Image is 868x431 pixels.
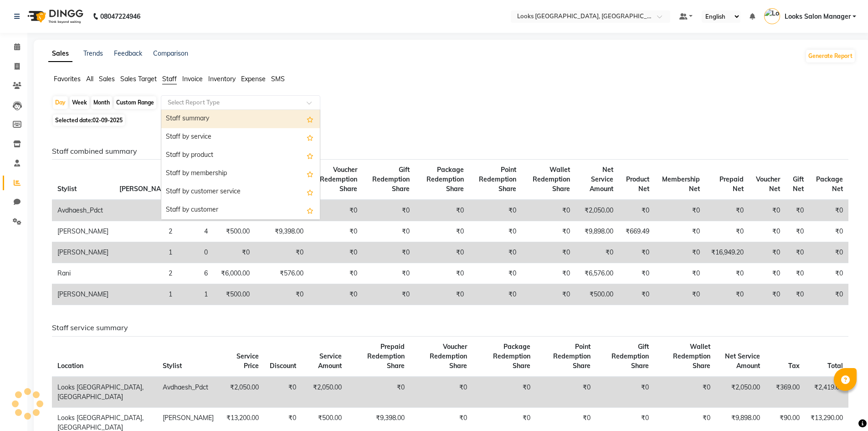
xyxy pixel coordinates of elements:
td: ₹0 [786,221,809,242]
td: ₹0 [809,200,848,221]
td: 1 [178,284,213,305]
td: ₹0 [363,284,415,305]
span: Point Redemption Share [479,166,516,193]
button: Generate Report [806,50,855,62]
span: Selected date: [53,114,125,126]
span: Discount [270,362,296,370]
td: ₹0 [522,263,575,284]
td: ₹9,898.00 [575,221,619,242]
span: Add this report to Favorites List [307,168,313,179]
a: Sales [48,46,72,62]
td: Looks [GEOGRAPHIC_DATA], [GEOGRAPHIC_DATA] [52,377,157,408]
span: Wallet Redemption Share [673,343,710,370]
td: ₹0 [469,242,522,263]
td: ₹0 [363,221,415,242]
td: ₹0 [469,263,522,284]
td: ₹0 [309,200,363,221]
td: ₹0 [363,200,415,221]
span: Add this report to Favorites List [307,150,313,161]
span: Wallet Redemption Share [533,166,570,193]
td: ₹0 [749,263,786,284]
span: Gift Redemption Share [372,166,410,193]
td: ₹0 [705,284,749,305]
td: ₹2,050.00 [575,200,619,221]
td: ₹0 [596,377,654,408]
td: ₹0 [705,200,749,221]
td: ₹0 [469,221,522,242]
td: ₹0 [522,242,575,263]
td: ₹500.00 [213,284,255,305]
span: Net Service Amount [725,352,760,370]
td: ₹369.00 [765,377,805,408]
div: Week [70,96,89,109]
span: [PERSON_NAME] [119,185,172,193]
div: Month [91,96,112,109]
td: ₹6,000.00 [213,263,255,284]
td: Avdhaesh_Pdct [157,377,219,408]
td: ₹2,050.00 [716,377,765,408]
td: ₹0 [809,242,848,263]
td: ₹0 [469,200,522,221]
span: SMS [271,75,285,83]
div: Staff summary [161,110,320,128]
div: Custom Range [114,96,156,109]
div: Staff by product [161,146,320,165]
td: ₹0 [749,221,786,242]
td: Rani [52,263,114,284]
span: Add this report to Favorites List [307,132,313,143]
td: ₹0 [655,242,705,263]
span: Package Redemption Share [426,166,464,193]
td: ₹0 [749,284,786,305]
td: ₹2,050.00 [219,377,265,408]
span: Net Service Amount [590,166,613,193]
td: ₹0 [809,221,848,242]
td: ₹500.00 [213,221,255,242]
td: ₹0 [749,200,786,221]
td: ₹0 [619,284,655,305]
span: Stylist [163,362,182,370]
td: 2 [114,263,178,284]
td: ₹0 [522,221,575,242]
span: Voucher Net [756,175,780,193]
span: Inventory [208,75,236,83]
h6: Staff combined summary [52,147,848,156]
td: ₹0 [655,200,705,221]
td: ₹0 [705,263,749,284]
td: ₹0 [619,242,655,263]
td: 0 [178,242,213,263]
td: 6 [178,263,213,284]
td: ₹0 [363,242,415,263]
td: ₹0 [255,242,309,263]
span: Voucher Redemption Share [430,343,467,370]
ng-dropdown-panel: Options list [161,109,320,220]
div: Day [53,96,68,109]
td: ₹0 [705,221,749,242]
b: 08047224946 [100,4,140,29]
td: ₹0 [415,284,469,305]
span: Package Net [816,175,843,193]
td: ₹0 [415,263,469,284]
span: Tax [788,362,800,370]
td: ₹500.00 [575,284,619,305]
td: 4 [178,221,213,242]
img: logo [23,4,86,29]
td: ₹0 [786,242,809,263]
span: Product Net [626,175,649,193]
td: ₹0 [522,200,575,221]
span: Service Amount [318,352,342,370]
td: 2 [114,200,178,221]
td: [PERSON_NAME] [52,221,114,242]
td: ₹669.49 [619,221,655,242]
td: ₹0 [410,377,473,408]
td: ₹0 [786,263,809,284]
td: ₹0 [575,242,619,263]
td: Avdhaesh_Pdct [52,200,114,221]
span: Add this report to Favorites List [307,205,313,216]
td: 1 [114,242,178,263]
td: [PERSON_NAME] [52,242,114,263]
span: Stylist [57,185,77,193]
span: Expense [241,75,266,83]
div: Staff by membership [161,165,320,183]
td: [PERSON_NAME] [52,284,114,305]
span: Add this report to Favorites List [307,187,313,197]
